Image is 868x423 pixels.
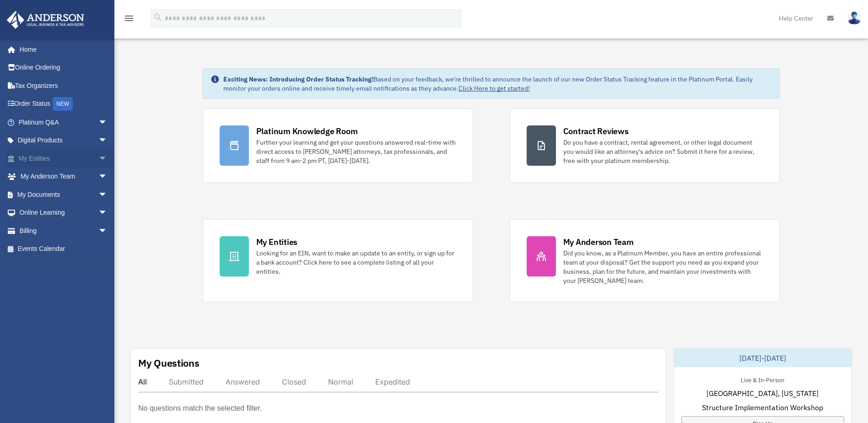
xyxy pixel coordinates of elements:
a: Home [6,40,117,59]
div: Based on your feedback, we're thrilled to announce the launch of our new Order Status Tracking fe... [223,75,772,93]
div: Platinum Knowledge Room [256,125,358,137]
span: arrow_drop_down [98,113,117,132]
span: arrow_drop_down [98,204,117,222]
a: My Entities Looking for an EIN, want to make an update to an entity, or sign up for a bank accoun... [203,219,473,302]
i: menu [124,13,135,24]
a: Events Calendar [6,240,121,258]
span: arrow_drop_down [98,149,117,168]
span: arrow_drop_down [98,185,117,204]
div: Closed [282,377,306,386]
a: Platinum Q&Aarrow_drop_down [6,113,121,131]
img: Anderson Advisors Platinum Portal [4,11,87,29]
span: arrow_drop_down [98,131,117,150]
div: Did you know, as a Platinum Member, you have an entire professional team at your disposal? Get th... [563,249,763,285]
div: Looking for an EIN, want to make an update to an entity, or sign up for a bank account? Click her... [256,249,456,276]
span: arrow_drop_down [98,222,117,240]
a: Online Learningarrow_drop_down [6,204,121,222]
div: Live & In-Person [733,374,792,384]
div: Normal [328,377,353,386]
a: My Anderson Team Did you know, as a Platinum Member, you have an entire professional team at your... [510,219,780,302]
div: Contract Reviews [563,125,629,137]
span: Structure Implementation Workshop [702,402,823,413]
div: My Anderson Team [563,236,634,248]
a: Digital Productsarrow_drop_down [6,131,121,150]
div: Expedited [375,377,410,386]
a: My Anderson Teamarrow_drop_down [6,168,121,186]
span: [GEOGRAPHIC_DATA], [US_STATE] [706,388,819,399]
i: search [153,12,163,22]
div: NEW [53,97,73,111]
div: My Questions [138,356,199,370]
a: Online Ordering [6,59,121,77]
a: My Documentsarrow_drop_down [6,185,121,204]
div: [DATE]-[DATE] [674,349,852,367]
strong: Exciting News: Introducing Order Status Tracking! [223,75,373,83]
p: No questions match the selected filter. [138,402,262,415]
a: Tax Organizers [6,76,121,95]
div: Do you have a contract, rental agreement, or other legal document you would like an attorney's ad... [563,138,763,165]
div: Answered [226,377,260,386]
a: Platinum Knowledge Room Further your learning and get your questions answered real-time with dire... [203,108,473,183]
a: Billingarrow_drop_down [6,222,121,240]
div: Submitted [169,377,204,386]
a: My Entitiesarrow_drop_down [6,149,121,168]
a: Order StatusNEW [6,95,121,114]
div: All [138,377,147,386]
div: My Entities [256,236,297,248]
a: menu [124,16,135,24]
img: User Pic [847,11,861,25]
div: Further your learning and get your questions answered real-time with direct access to [PERSON_NAM... [256,138,456,165]
a: Click Here to get started! [458,84,530,92]
a: Contract Reviews Do you have a contract, rental agreement, or other legal document you would like... [510,108,780,183]
span: arrow_drop_down [98,168,117,186]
